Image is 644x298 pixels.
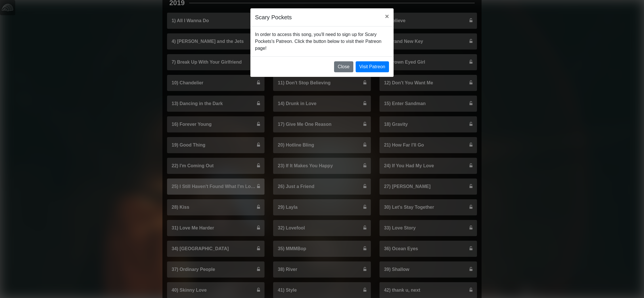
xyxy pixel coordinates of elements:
[334,61,353,72] button: Close
[250,26,394,56] div: In order to access this song, you'll need to sign up for Scary Pockets's Patreon. Click the butto...
[356,61,389,72] a: Visit Patreon
[385,12,389,20] span: ×
[255,13,292,22] h5: Scary Pockets
[380,8,394,24] button: Close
